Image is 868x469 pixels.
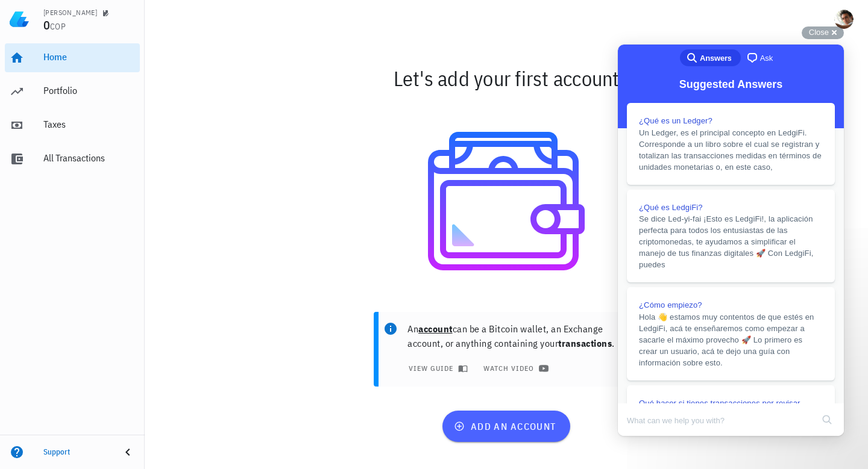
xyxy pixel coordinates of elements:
[5,77,140,106] a: Portfolio
[43,119,135,130] div: Taxes
[400,360,473,377] button: view guide
[834,10,854,29] div: avatar
[43,17,50,33] span: 0
[802,26,844,39] button: Close
[43,8,97,17] div: [PERSON_NAME]
[5,111,140,140] a: Taxes
[43,85,135,96] div: Portfolio
[475,360,554,377] a: watch video
[43,152,135,164] div: All Transactions
[456,420,556,432] span: add an account
[5,144,140,173] a: All Transactions
[149,59,864,98] div: Let's add your first account
[43,51,135,63] div: Home
[418,323,453,335] b: account
[50,21,66,32] span: COP
[558,337,612,349] b: transactions
[809,28,829,37] span: Close
[9,341,217,434] a: Qué hacer si tienes transacciones por revisar
[5,43,140,72] a: Home
[407,364,465,373] span: view guide
[483,364,547,373] span: watch video
[407,321,629,350] p: An can be a Bitcoin wallet, an Exchange account, or anything containing your .
[618,45,844,436] iframe: Help Scout Beacon - Live Chat, Contact Form, and Knowledge Base
[442,411,570,442] button: add an account
[10,10,29,29] img: LedgiFi
[43,447,111,457] div: Support
[21,354,183,363] span: Qué hacer si tienes transacciones por revisar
